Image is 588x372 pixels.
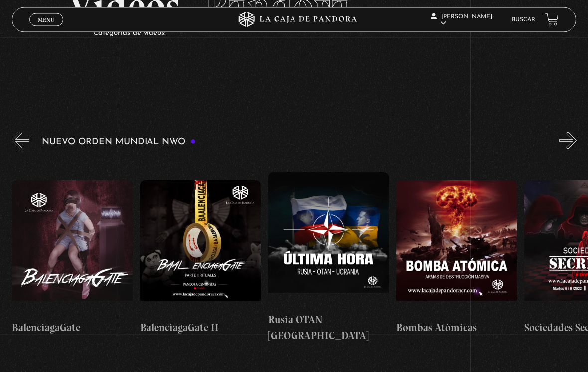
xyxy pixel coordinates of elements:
h4: Rusia-OTAN-[GEOGRAPHIC_DATA] [268,312,389,344]
h4: BalenciagaGate II [140,320,261,336]
h3: Nuevo Orden Mundial NWO [42,138,196,147]
button: Previous [12,132,29,150]
p: Categorías de videos: [93,27,520,40]
a: Buscar [512,17,535,23]
span: Cerrar [35,25,58,32]
h4: BalenciagaGate [12,320,133,336]
span: [PERSON_NAME] [431,14,492,26]
a: Rusia-OTAN-[GEOGRAPHIC_DATA] [268,157,389,360]
button: Next [559,132,577,150]
a: Bombas Atómicas [396,157,517,360]
a: View your shopping cart [545,13,559,26]
span: Menu [38,17,54,23]
a: BalenciagaGate [12,157,133,360]
h4: Bombas Atómicas [396,320,517,336]
a: BalenciagaGate II [140,157,261,360]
